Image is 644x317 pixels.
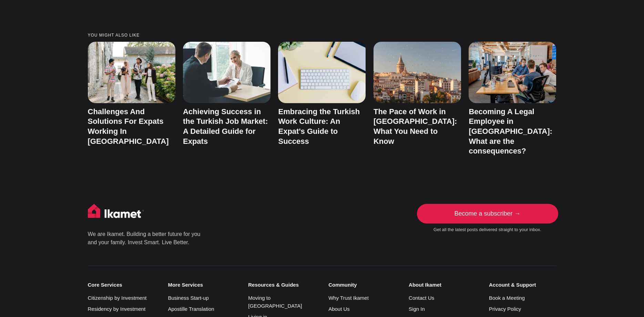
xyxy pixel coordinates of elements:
a: Become a subscriber → [419,204,556,224]
img: Becoming A Legal Employee in Turkey: What are the consequences? [469,42,556,103]
a: Contact Us [409,295,434,301]
a: Challenges And Solutions For Expats Working In [GEOGRAPHIC_DATA] [88,107,169,146]
a: About Us [328,306,350,312]
img: The Pace of Work in Turkey: What You Need to Know [374,42,461,103]
small: Core Services [88,282,155,288]
a: Sign In [409,306,425,312]
small: More Services [168,282,235,288]
small: Resources & Guides [248,282,316,288]
a: Achieving Success in the Turkish Job Market: A Detailed Guide for Expats [183,107,268,146]
a: Moving to [GEOGRAPHIC_DATA] [248,295,302,309]
a: Privacy Policy [489,306,521,312]
a: The Pace of Work in [GEOGRAPHIC_DATA]: What You Need to Know [374,107,457,146]
a: Book a Meeting [489,295,525,301]
img: Challenges And Solutions For Expats Working In Turkey [88,42,175,103]
a: Apostille Translation [168,306,214,312]
a: Becoming A Legal Employee in [GEOGRAPHIC_DATA]: What are the consequences? [469,107,552,155]
small: Get all the latest posts delivered straight to your inbox. [419,227,556,233]
a: Why Trust Ikamet [328,295,369,301]
img: Embracing the Turkish Work Culture: An Expat's Guide to Success [278,42,366,103]
img: Ikamet home [88,204,144,221]
a: Citizenship by Investment [88,295,147,301]
small: Community [328,282,396,288]
a: Business Start-up [168,295,208,301]
small: Account & Support [489,282,556,288]
p: We are Ikamet. Building a better future for you and your family. Invest Smart. Live Better. [88,230,202,247]
a: Residency by Investment [88,306,146,312]
img: Achieving Success in the Turkish Job Market: A Detailed Guide for Expats [183,42,270,103]
small: About Ikamet [409,282,476,288]
small: You might also like [88,33,556,38]
a: Embracing the Turkish Work Culture: An Expat's Guide to Success [278,107,360,146]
